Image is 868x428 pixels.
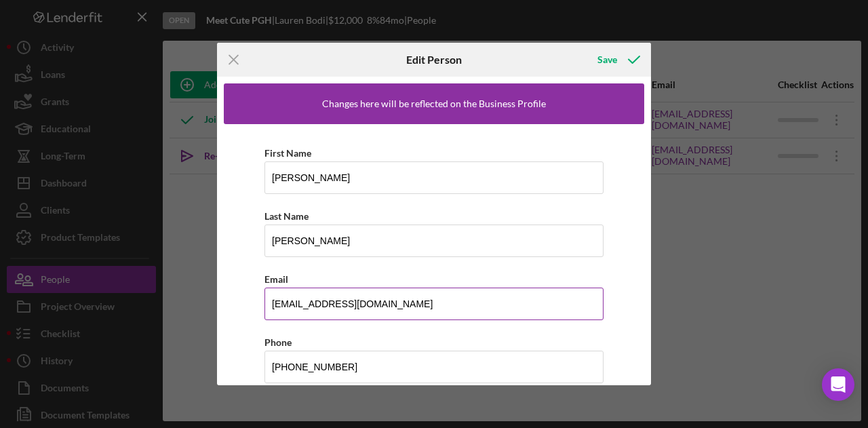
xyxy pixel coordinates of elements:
h6: Edit Person [406,54,462,66]
div: Save [597,46,617,73]
div: Open Intercom Messenger [822,368,854,401]
label: Last Name [264,210,309,222]
button: Save [584,46,651,73]
label: Phone [264,336,292,348]
label: Email [264,273,288,285]
label: First Name [264,147,311,159]
div: Changes here will be reflected on the Business Profile [322,98,546,109]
